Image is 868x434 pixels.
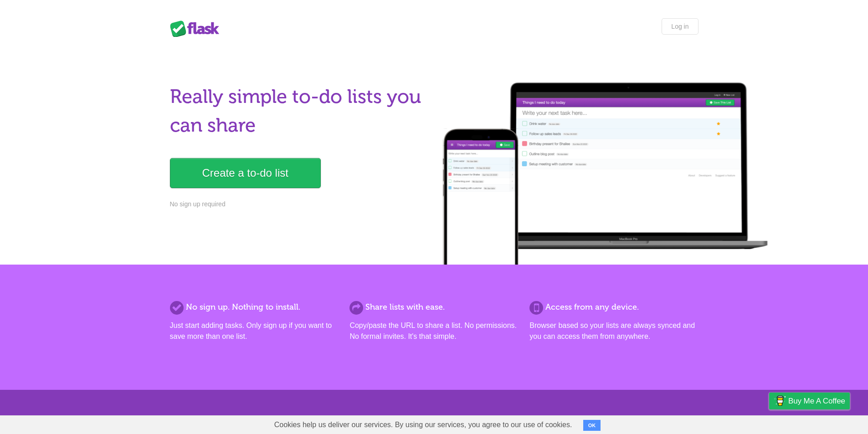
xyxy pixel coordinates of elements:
[170,82,429,140] h1: Really simple to-do lists you can share
[529,320,698,342] p: Browser based so your lists are always synced and you can access them from anywhere.
[774,393,786,408] img: Buy me a coffee
[170,20,225,37] div: Flask Lists
[265,416,581,434] span: Cookies help us deliver our services. By using our services, you agree to our use of cookies.
[349,301,518,313] h2: Share lists with ease.
[170,199,429,209] p: No sign up required
[583,420,601,431] button: OK
[349,320,518,342] p: Copy/paste the URL to share a list. No permissions. No formal invites. It's that simple.
[170,158,321,188] a: Create a to-do list
[529,301,698,313] h2: Access from any device.
[788,393,845,409] span: Buy me a coffee
[170,301,339,313] h2: No sign up. Nothing to install.
[769,393,850,409] a: Buy me a coffee
[662,18,698,35] a: Log in
[170,320,339,342] p: Just start adding tasks. Only sign up if you want to save more than one list.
